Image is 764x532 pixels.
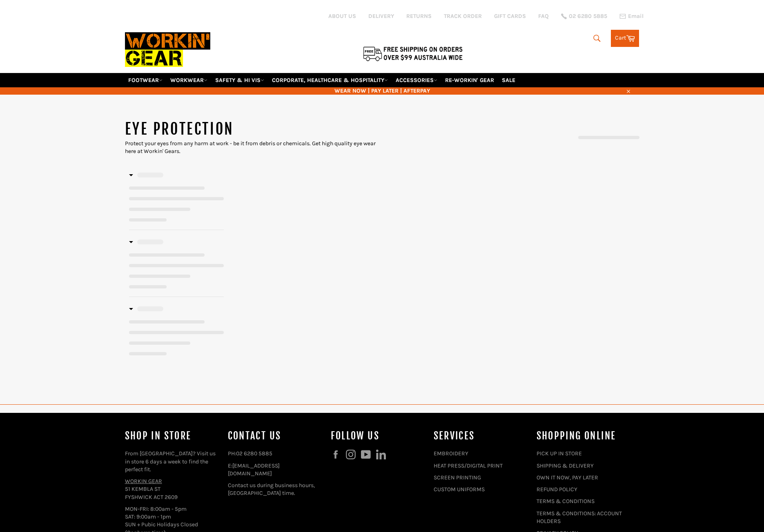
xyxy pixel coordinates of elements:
[619,13,644,20] a: Email
[167,73,211,87] a: WORKWEAR
[392,73,441,87] a: ACCESSORIES
[434,462,503,469] a: HEAT PRESS/DIGITAL PRINT
[228,450,323,457] p: PH:
[442,73,497,87] a: RE-WORKIN' GEAR
[499,73,519,87] a: SALE
[228,429,323,443] h4: Contact Us
[434,474,481,481] a: SCREEN PRINTING
[125,429,220,443] h4: Shop In Store
[537,474,598,481] a: OWN IT NOW, PAY LATER
[125,27,210,73] img: Workin Gear leaders in Workwear, Safety Boots, PPE, Uniforms. Australia's No.1 in Workwear
[537,429,631,443] h4: SHOPPING ONLINE
[328,12,356,20] a: ABOUT US
[537,498,595,505] a: TERMS & CONDITIONS
[368,12,394,20] a: DELIVERY
[434,450,468,457] a: EMBROIDERY
[628,13,644,19] span: Email
[228,462,280,477] a: [EMAIL_ADDRESS][DOMAIN_NAME]
[331,429,425,443] h4: Follow us
[537,486,577,493] a: REFUND POLICY
[125,450,220,473] p: From [GEOGRAPHIC_DATA]? Visit us in store 6 days a week to find the perfect fit.
[125,73,166,87] a: FOOTWEAR
[537,450,582,457] a: PICK UP IN STORE
[125,477,220,501] p: 51 KEMBLA ST FYSHWICK ACT 2609
[406,12,432,20] a: RETURNS
[269,73,391,87] a: CORPORATE, HEALTHCARE & HOSPITALITY
[125,478,162,485] a: WORKIN GEAR
[228,462,323,478] p: E:
[537,510,622,525] a: TERMS & CONDITIONS: ACCOUNT HOLDERS
[125,140,376,155] span: Protect your eyes from any harm at work - be it from debris or chemicals. Get high quality eye we...
[538,12,549,20] a: FAQ
[537,462,594,469] a: SHIPPING & DELIVERY
[494,12,526,20] a: GIFT CARDS
[444,12,482,20] a: TRACK ORDER
[569,13,607,19] span: 02 6280 5885
[434,486,485,493] a: CUSTOM UNIFORMS
[434,429,528,443] h4: services
[125,119,382,140] h1: EYE PROTECTION
[236,450,272,457] a: 02 6280 5885
[362,45,464,62] img: Flat $9.95 shipping Australia wide
[212,73,267,87] a: SAFETY & HI VIS
[125,87,639,95] span: WEAR NOW | PAY LATER | AFTERPAY
[561,13,607,19] a: 02 6280 5885
[228,481,323,497] p: Contact us during business hours, [GEOGRAPHIC_DATA] time.
[611,30,639,47] a: Cart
